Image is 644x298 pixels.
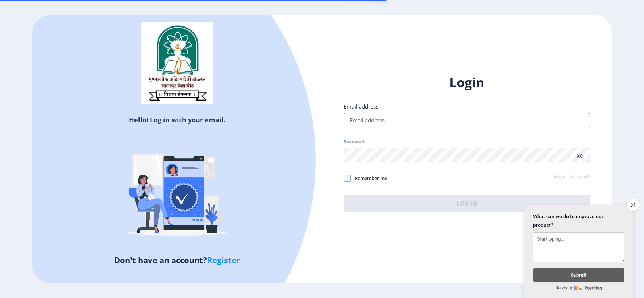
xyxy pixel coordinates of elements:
[207,254,240,265] a: Register
[141,22,213,104] img: sulogo.png
[344,113,590,127] input: Email address
[344,195,590,212] button: Log In
[554,174,590,180] a: Forgot Password?
[344,103,380,110] label: Email address:
[344,74,590,91] h1: Login
[344,139,365,145] label: Password:
[114,127,241,254] img: Verified-rafiki.svg
[38,254,317,266] h5: Don't have an account?
[351,174,387,183] span: Remember me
